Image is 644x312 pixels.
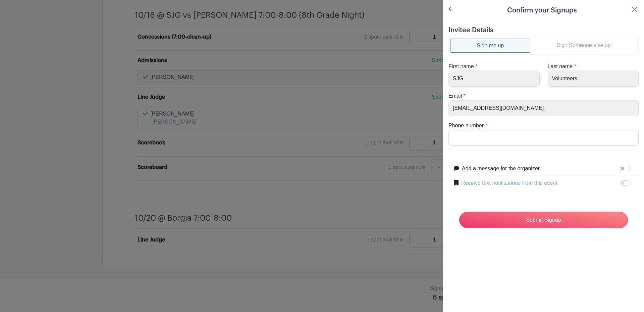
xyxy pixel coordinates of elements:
button: Close [631,5,639,13]
label: First name [448,62,474,71]
label: Last name [548,62,573,71]
a: Sign Someone else up [530,39,637,52]
label: Email [448,92,462,100]
h5: Invitee Details [448,26,639,34]
label: Receive text notifications from this event. [461,179,559,187]
h5: Confirm your Signups [507,5,577,15]
label: Phone number [448,122,484,130]
a: Sign me up [450,39,530,53]
label: Add a message for the organizer. [462,165,541,173]
input: Submit Signup [459,212,628,228]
